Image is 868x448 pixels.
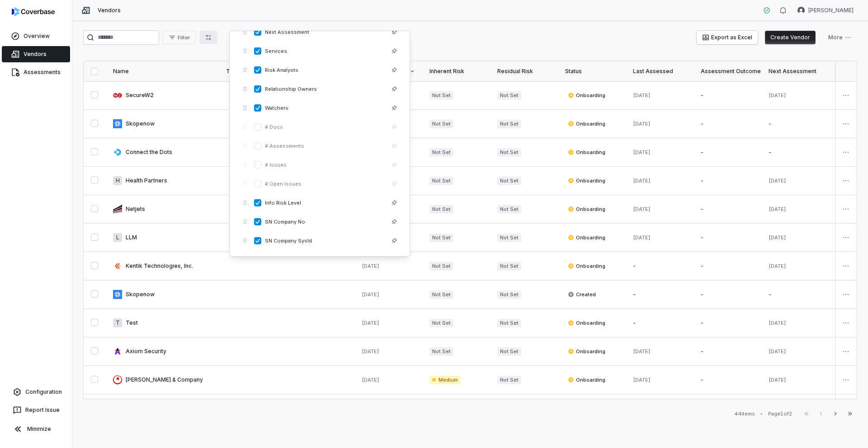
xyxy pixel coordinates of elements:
span: [DATE] [633,121,651,127]
span: Onboarding [568,177,605,184]
td: - [626,252,693,280]
span: [DATE] [633,92,651,98]
span: Info Risk Level [265,200,385,206]
div: • [760,411,763,417]
img: logo-D7KZi-bG.svg [12,7,55,16]
button: More [823,31,857,44]
div: Page 1 of 2 [768,411,792,417]
a: Vendors [2,46,70,62]
span: SN Company SysId [265,238,385,244]
span: Onboarding [568,149,605,156]
span: # Issues [265,162,385,168]
span: Not Set [497,205,521,214]
span: [DATE] [633,177,651,184]
button: Export as Excel [697,31,758,44]
span: [DATE] [362,348,379,355]
span: Onboarding [568,92,605,99]
span: Onboarding [568,234,605,241]
span: Watchers [265,105,385,112]
td: - [693,309,761,337]
span: [DATE] [769,234,786,241]
span: [DATE] [769,377,786,383]
span: [DATE] [362,291,379,298]
span: Not Set [497,290,521,299]
span: Medium [429,376,461,384]
span: Not Set [429,319,453,327]
span: Not Set [497,347,521,356]
span: Relationship Owners [265,86,385,93]
span: Not Set [429,262,453,271]
button: Filter [163,31,196,44]
td: - [761,138,829,167]
td: - [761,280,829,309]
span: [DATE] [633,149,651,155]
div: Inherent Risk [429,68,483,75]
span: Not Set [429,120,453,128]
a: Overview [2,28,70,44]
span: Not Set [429,233,453,242]
span: SN Company No [265,219,385,225]
div: Status [565,68,618,75]
td: - [626,280,693,309]
span: Not Set [429,290,453,299]
td: - [693,167,761,195]
button: Create Vendor [765,31,816,44]
div: 44 items [734,411,755,417]
td: - [693,280,761,309]
span: Not Set [497,120,521,128]
img: Samuel Folarin avatar [797,7,805,14]
span: Services [265,48,385,55]
span: [DATE] [633,377,651,383]
span: [DATE] [769,177,786,184]
div: Assessment Outcome [701,68,754,75]
div: Next Assessment [769,68,822,75]
span: [DATE] [769,263,786,269]
button: Minimize [4,420,68,438]
span: [DATE] [362,320,379,326]
span: Not Set [497,233,521,242]
span: Not Set [497,91,521,100]
span: Filter [178,34,190,41]
td: - [693,138,761,167]
span: [DATE] [362,377,379,383]
td: - [761,110,829,138]
span: [DATE] [633,348,651,355]
span: [PERSON_NAME] [808,7,854,14]
span: [DATE] [769,206,786,212]
div: Residual Risk [497,68,551,75]
span: Not Set [429,91,453,100]
span: [DATE] [362,263,379,269]
a: Assessments [2,64,70,80]
td: - [693,337,761,366]
td: - [693,195,761,224]
td: - [626,309,693,337]
span: [DATE] [769,92,786,98]
span: [DATE] [769,348,786,355]
span: [DATE] [633,206,651,212]
a: Configuration [4,384,68,400]
span: Onboarding [568,262,605,270]
div: Last Assessed [633,68,686,75]
div: Tags [226,68,347,75]
span: # Assessments [265,143,385,149]
span: Risk Analysts [265,67,385,74]
span: Not Set [497,177,521,185]
span: Not Set [497,262,521,271]
span: Not Set [497,148,521,157]
span: # Open Issues [265,181,385,187]
span: Onboarding [568,376,605,383]
span: Onboarding [568,120,605,127]
td: - [693,366,761,394]
span: Not Set [429,177,453,185]
button: Samuel Folarin avatar[PERSON_NAME] [792,4,859,17]
span: # Docs [265,124,385,131]
td: - [693,110,761,138]
span: Not Set [429,205,453,214]
span: [DATE] [769,320,786,326]
div: Name [113,68,212,75]
td: - [693,252,761,280]
span: Not Set [497,376,521,384]
span: Onboarding [568,205,605,213]
span: Onboarding [568,319,605,327]
span: Vendors [98,7,121,14]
